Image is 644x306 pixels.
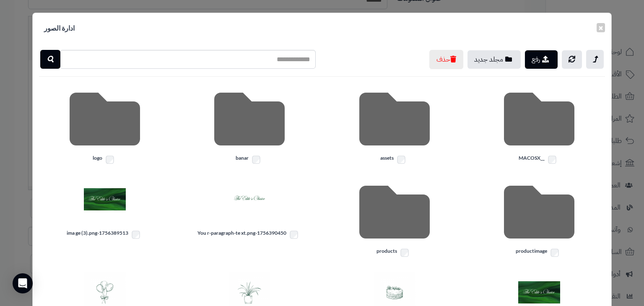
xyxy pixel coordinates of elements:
input: __MACOSX [548,156,556,163]
label: 1756389513-ima ge (3).png [39,229,171,240]
input: assets [397,156,405,163]
button: مجلد جديد [467,50,521,69]
input: banar [252,156,260,163]
button: حذف [429,50,463,69]
input: 1756389513-ima ge (3).png [132,231,140,239]
label: assets [328,154,460,165]
input: logo [106,156,114,163]
label: banar [184,154,316,165]
div: Open Intercom Messenger [13,273,33,293]
button: رفع [525,50,558,69]
input: productimage [551,249,559,257]
input: 1756390450-You r-paragraph-te xt.png [290,231,298,239]
img: 1756389513-ima ge (3).png [84,179,126,220]
label: logo [39,154,171,165]
label: __MACOSX [473,154,605,165]
h4: ادارة الصور [39,19,80,37]
label: products [328,247,460,258]
img: 1756390450-You r-paragraph-te xt.png [229,179,270,220]
input: products [400,249,408,257]
label: productimage [473,247,605,258]
button: × [597,23,605,32]
label: 1756390450-You r-paragraph-te xt.png [184,229,316,240]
